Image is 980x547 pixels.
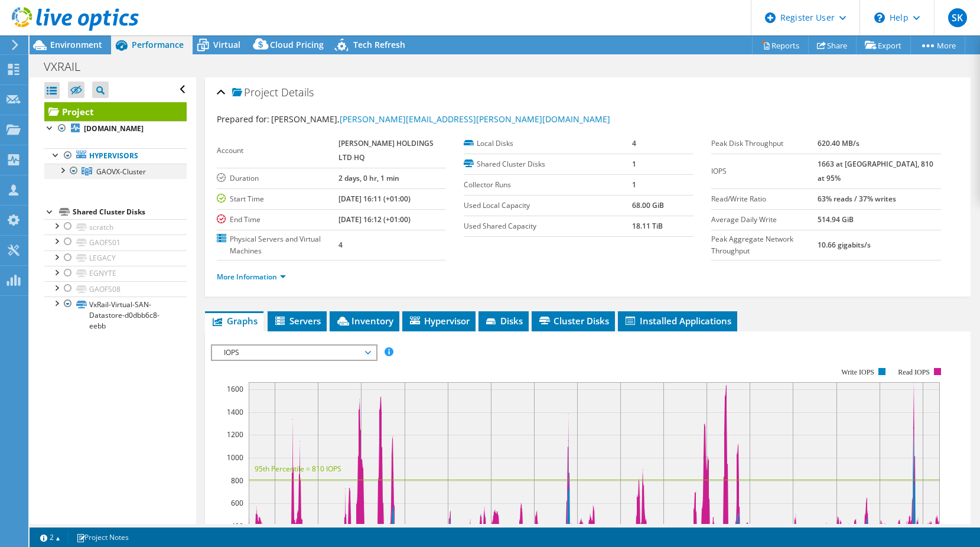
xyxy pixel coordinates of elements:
a: Share [808,36,857,54]
a: [DOMAIN_NAME] [44,121,187,136]
span: Installed Applications [624,315,731,327]
span: Virtual [213,39,240,50]
b: 1 [632,159,636,169]
text: 800 [231,476,243,486]
svg: \n [874,12,885,23]
a: EGNYTE [44,266,187,281]
span: [PERSON_NAME], [271,113,610,125]
label: Physical Servers and Virtual Machines [217,233,339,257]
a: VxRail-Virtual-SAN-Datastore-d0dbb6c8-eebb [44,297,187,333]
label: Peak Aggregate Network Throughput [711,233,818,257]
span: IOPS [218,346,370,360]
span: SK [948,8,967,27]
span: Tech Refresh [353,39,405,50]
text: 400 [231,521,243,531]
text: 95th Percentile = 810 IOPS [255,464,341,474]
span: Hypervisor [408,315,470,327]
a: LEGACY [44,250,187,266]
label: End Time [217,214,339,226]
b: 4 [632,138,636,148]
a: Export [856,36,911,54]
text: Write IOPS [841,368,874,376]
a: [PERSON_NAME][EMAIL_ADDRESS][PERSON_NAME][DOMAIN_NAME] [340,113,610,125]
label: Read/Write Ratio [711,193,818,205]
a: GAOFS08 [44,281,187,297]
b: 2 days, 0 hr, 1 min [338,173,399,183]
span: Cluster Disks [538,315,609,327]
text: Read IOPS [898,368,930,376]
a: Hypervisors [44,148,187,164]
label: Average Daily Write [711,214,818,226]
b: 4 [338,240,343,250]
text: 600 [231,498,243,508]
b: 1663 at [GEOGRAPHIC_DATA], 810 at 95% [818,159,933,183]
span: Servers [274,315,321,327]
b: 1 [632,180,636,190]
label: Start Time [217,193,339,205]
b: [DATE] 16:12 (+01:00) [338,214,411,224]
text: 1400 [227,407,243,417]
a: GAOVX-Cluster [44,164,187,179]
label: Prepared for: [217,113,269,125]
b: 18.11 TiB [632,221,663,231]
a: scratch [44,219,187,235]
b: [DOMAIN_NAME] [84,123,144,134]
span: Disks [484,315,523,327]
label: Shared Cluster Disks [464,158,632,170]
b: [DATE] 16:11 (+01:00) [338,194,411,204]
b: [PERSON_NAME] HOLDINGS LTD HQ [338,138,434,162]
span: Cloud Pricing [270,39,324,50]
text: 1600 [227,384,243,394]
div: Shared Cluster Disks [73,205,187,219]
span: Performance [132,39,184,50]
a: Project [44,102,187,121]
label: Collector Runs [464,179,632,191]
a: 2 [32,530,69,545]
label: Used Local Capacity [464,200,632,211]
span: GAOVX-Cluster [96,167,146,177]
text: 1000 [227,452,243,463]
span: Project [232,87,278,99]
label: Duration [217,172,339,184]
h1: VXRAIL [38,60,99,73]
b: 68.00 GiB [632,200,664,210]
a: Reports [752,36,809,54]
a: More [910,36,965,54]
span: Details [281,85,314,99]
label: Peak Disk Throughput [711,138,818,149]
b: 514.94 GiB [818,214,854,224]
label: Account [217,145,339,157]
span: Inventory [336,315,393,327]
label: IOPS [711,165,818,177]
b: 620.40 MB/s [818,138,859,148]
span: Environment [50,39,102,50]
span: Graphs [211,315,258,327]
label: Local Disks [464,138,632,149]
a: GAOFS01 [44,235,187,250]
b: 10.66 gigabits/s [818,240,871,250]
a: More Information [217,272,286,282]
b: 63% reads / 37% writes [818,194,896,204]
text: 1200 [227,429,243,439]
label: Used Shared Capacity [464,220,632,232]
a: Project Notes [68,530,137,545]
